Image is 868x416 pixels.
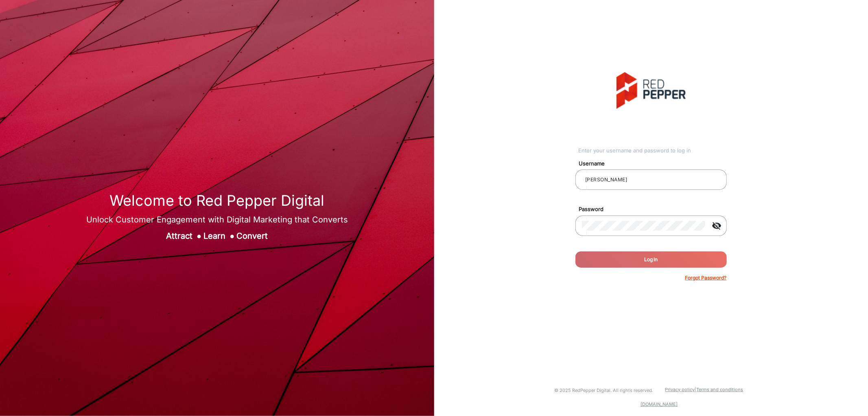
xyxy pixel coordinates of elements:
mat-icon: visibility_off [707,221,727,231]
span: ● [197,231,201,241]
div: Enter your username and password to log in [578,147,727,155]
h1: Welcome to Red Pepper Digital [86,192,348,209]
mat-label: Username [573,160,736,168]
div: Attract Learn Convert [86,230,348,242]
input: Your username [582,175,720,185]
small: © 2025 RedPepper Digital. All rights reserved. [554,387,653,393]
p: Forgot Password? [685,274,727,282]
a: | [695,387,697,392]
a: [DOMAIN_NAME] [641,401,678,407]
a: Terms and conditions [697,387,743,392]
button: Log In [575,251,727,268]
img: vmg-logo [617,72,686,109]
mat-label: Password [573,205,736,214]
div: Unlock Customer Engagement with Digital Marketing that Converts [86,214,348,226]
span: ● [230,231,234,241]
a: Privacy policy [665,387,695,392]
